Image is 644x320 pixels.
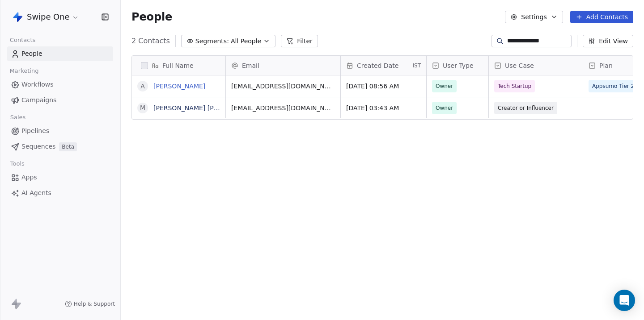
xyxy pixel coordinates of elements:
[341,56,426,75] div: Created DateIST
[7,170,113,185] a: Apps
[357,61,398,70] span: Created Date
[281,35,318,47] button: Filter
[21,126,49,136] span: Pipelines
[21,142,55,151] span: Sequences
[6,64,42,78] span: Marketing
[27,11,70,23] span: Swipe One
[436,104,453,112] span: Owner
[131,36,170,46] span: 2 Contacts
[7,139,113,154] a: SequencesBeta
[7,124,113,138] a: Pipelines
[489,56,583,75] div: Use Case
[153,83,205,90] a: [PERSON_NAME]
[427,56,488,75] div: User Type
[570,11,633,23] button: Add Contacts
[6,33,39,47] span: Contacts
[6,157,28,170] span: Tools
[74,300,115,308] span: Help & Support
[7,93,113,108] a: Campaigns
[21,49,42,58] span: People
[140,82,145,91] div: A
[231,104,335,112] span: [EMAIL_ADDRESS][DOMAIN_NAME]
[498,104,554,112] span: Creator or Influencer
[132,56,225,75] div: Full Name
[231,37,261,46] span: All People
[195,37,229,46] span: Segments:
[231,82,335,91] span: [EMAIL_ADDRESS][DOMAIN_NAME]
[21,96,56,105] span: Campaigns
[436,82,453,91] span: Owner
[505,11,563,23] button: Settings
[7,186,113,200] a: AI Agents
[21,188,51,198] span: AI Agents
[132,75,226,316] div: grid
[614,290,635,311] div: Open Intercom Messenger
[21,80,54,89] span: Workflows
[599,61,613,70] span: Plan
[592,82,634,91] span: Appsumo Tier 2
[162,61,194,70] span: Full Name
[131,10,172,24] span: People
[140,103,145,112] div: M
[226,56,340,75] div: Email
[7,77,113,92] a: Workflows
[13,12,23,22] img: Swipe%20One%20Logo%201-1.svg
[7,46,113,61] a: People
[153,104,259,112] a: [PERSON_NAME] [PERSON_NAME]
[346,82,421,91] span: [DATE] 08:56 AM
[11,9,81,25] button: Swipe One
[346,104,421,112] span: [DATE] 03:43 AM
[6,111,30,124] span: Sales
[505,61,534,70] span: Use Case
[21,173,37,182] span: Apps
[583,35,633,47] button: Edit View
[443,61,474,70] span: User Type
[498,82,531,91] span: Tech Startup
[242,61,259,70] span: Email
[65,300,115,308] a: Help & Support
[412,62,421,69] span: IST
[59,142,77,151] span: Beta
